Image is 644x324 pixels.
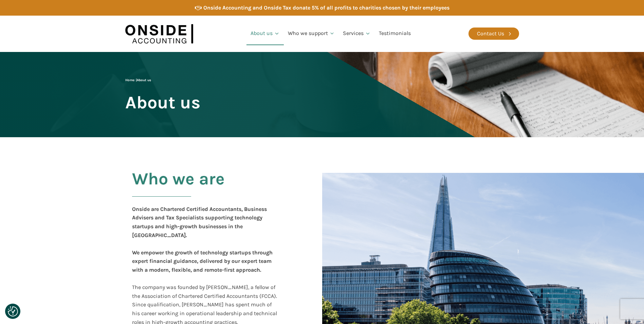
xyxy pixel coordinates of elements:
[477,29,504,38] div: Contact Us
[8,306,18,317] button: Consent Preferences
[284,22,339,45] a: Who we support
[246,22,284,45] a: About us
[8,306,18,317] img: Revisit consent button
[468,28,519,40] a: Contact Us
[203,3,449,12] div: Onside Accounting and Onside Tax donate 5% of all profits to charities chosen by their employees
[125,93,200,112] span: About us
[125,21,193,47] img: Onside Accounting
[125,78,134,82] a: Home
[375,22,415,45] a: Testimonials
[125,78,151,82] span: |
[339,22,375,45] a: Services
[132,169,225,205] h2: Who we are
[132,258,272,273] b: , delivered by our expert team with a modern, flexible, and remote-first approach.
[132,206,267,238] b: Onside are Chartered Certified Accountants, Business Advisers and Tax Specialists supporting tech...
[137,78,151,82] span: About us
[132,249,273,265] b: We empower the growth of technology startups through expert financial guidance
